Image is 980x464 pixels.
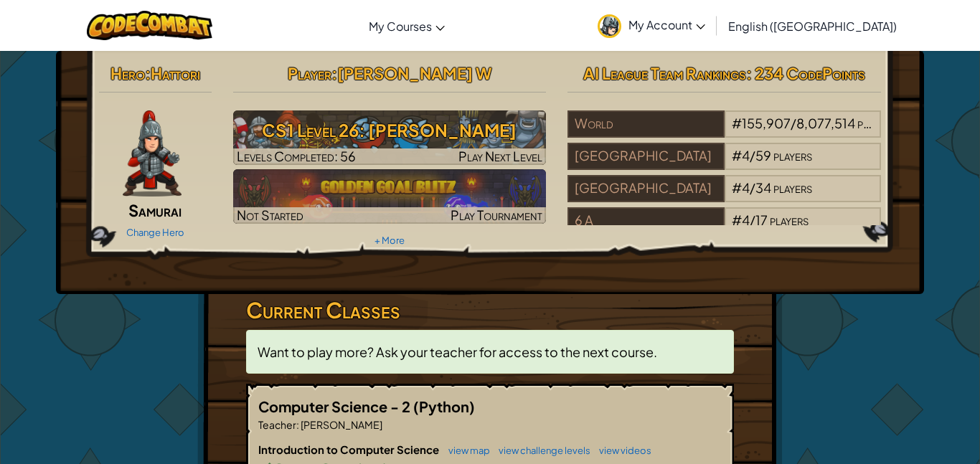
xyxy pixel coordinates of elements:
span: [PERSON_NAME] W [337,63,491,83]
span: : [296,418,299,431]
span: 17 [755,212,768,228]
img: avatar [598,14,621,38]
a: + More [374,235,405,246]
span: Computer Science - 2 [258,397,413,415]
span: players [770,212,809,228]
img: CodeCombat logo [87,11,212,40]
span: : [145,63,151,83]
a: view videos [592,445,651,456]
span: 4 [742,147,750,164]
span: My Courses [369,19,432,34]
span: 59 [755,147,771,164]
div: [GEOGRAPHIC_DATA] [567,175,724,202]
span: Player [288,63,331,83]
span: My Account [628,17,705,32]
span: Want to play more? Ask your teacher for access to the next course. [258,344,657,360]
span: English ([GEOGRAPHIC_DATA]) [728,19,897,34]
span: / [750,179,755,196]
div: [GEOGRAPHIC_DATA] [567,143,724,170]
span: / [750,147,755,164]
a: view challenge levels [491,445,590,456]
a: [GEOGRAPHIC_DATA]#4/59players [567,156,881,173]
span: players [773,147,812,164]
a: World#155,907/8,077,514players [567,124,881,141]
h3: Current Classes [246,294,734,326]
span: Play Next Level [458,148,542,164]
a: My Courses [362,6,452,45]
span: # [732,147,742,164]
a: English ([GEOGRAPHIC_DATA]) [721,6,904,45]
span: / [750,212,755,228]
span: # [732,179,742,196]
div: 6 A [567,207,724,235]
span: Introduction to Computer Science [258,442,441,456]
a: Change Hero [126,227,184,238]
img: Golden Goal [233,169,547,224]
span: Hero [110,63,145,83]
div: World [567,110,724,138]
span: 8,077,514 [796,115,855,131]
span: : 234 CodePoints [746,63,865,83]
span: / [791,115,796,131]
img: CS1 Level 26: Wakka Maul [233,110,547,165]
a: 6 A#4/17players [567,221,881,237]
img: samurai.pose.png [123,110,182,197]
span: Teacher [258,418,296,431]
span: 34 [755,179,771,196]
a: [GEOGRAPHIC_DATA]#4/34players [567,189,881,205]
span: Hattori [151,63,200,83]
span: players [857,115,896,131]
span: # [732,212,742,228]
a: Play Next Level [233,110,547,165]
span: AI League Team Rankings [583,63,746,83]
span: 4 [742,212,750,228]
span: players [773,179,812,196]
h3: CS1 Level 26: [PERSON_NAME] [233,114,547,146]
span: Not Started [237,207,303,223]
a: My Account [590,3,712,48]
span: Samurai [128,200,182,220]
span: Play Tournament [451,207,542,223]
span: [PERSON_NAME] [299,418,382,431]
a: Not StartedPlay Tournament [233,169,547,224]
span: 4 [742,179,750,196]
span: Levels Completed: 56 [237,148,356,164]
span: 155,907 [742,115,791,131]
span: (Python) [413,397,475,415]
span: : [331,63,337,83]
span: # [732,115,742,131]
a: view map [441,445,490,456]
